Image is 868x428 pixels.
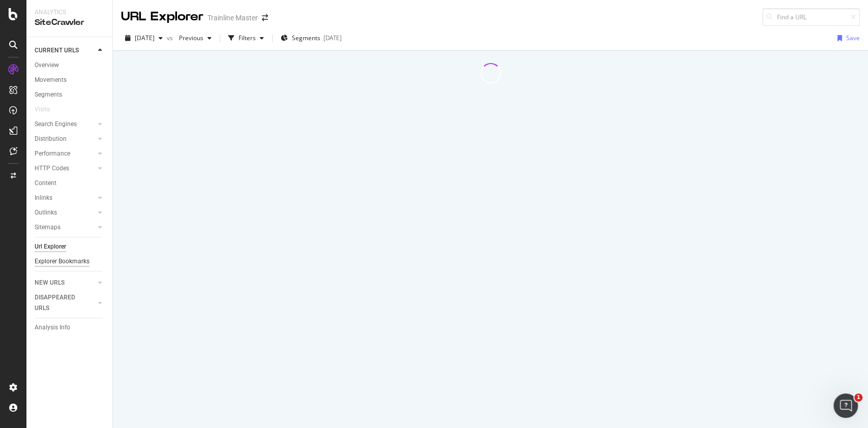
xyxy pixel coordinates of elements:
[262,14,268,21] div: arrow-right-arrow-left
[35,104,60,115] a: Visits
[35,178,105,189] a: Content
[35,60,105,71] a: Overview
[35,241,105,252] a: Url Explorer
[35,322,105,333] a: Analysis Info
[121,30,167,46] button: [DATE]
[35,278,65,288] div: NEW URLS
[35,222,95,233] a: Sitemaps
[35,75,67,85] div: Movements
[207,13,258,23] div: Trainline Master
[175,34,203,42] span: Previous
[277,30,346,46] button: Segments[DATE]
[833,30,860,46] button: Save
[35,256,89,267] div: Explorer Bookmarks
[35,292,95,314] a: DISAPPEARED URLS
[35,278,95,288] a: NEW URLS
[846,34,860,42] div: Save
[35,256,105,267] a: Explorer Bookmarks
[35,193,52,203] div: Inlinks
[762,8,860,26] input: Find a URL
[35,134,95,144] a: Distribution
[224,30,268,46] button: Filters
[35,104,50,115] div: Visits
[35,148,95,159] a: Performance
[35,241,66,252] div: Url Explorer
[35,89,62,100] div: Segments
[35,163,95,174] a: HTTP Codes
[292,34,320,42] span: Segments
[854,393,862,402] span: 1
[323,34,342,42] div: [DATE]
[35,148,70,159] div: Performance
[35,292,86,314] div: DISAPPEARED URLS
[135,34,155,42] span: 2025 Sep. 7th
[35,60,59,71] div: Overview
[35,134,67,144] div: Distribution
[35,89,105,100] a: Segments
[35,119,95,130] a: Search Engines
[35,193,95,203] a: Inlinks
[35,207,57,218] div: Outlinks
[121,8,203,25] div: URL Explorer
[35,17,104,28] div: SiteCrawler
[35,322,70,333] div: Analysis Info
[35,207,95,218] a: Outlinks
[35,222,61,233] div: Sitemaps
[175,30,216,46] button: Previous
[35,45,79,56] div: CURRENT URLS
[35,8,104,17] div: Analytics
[35,75,105,85] a: Movements
[35,178,56,189] div: Content
[35,163,69,174] div: HTTP Codes
[167,34,175,42] span: vs
[35,119,77,130] div: Search Engines
[35,45,95,56] a: CURRENT URLS
[833,393,858,418] iframe: Intercom live chat
[238,34,256,42] div: Filters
